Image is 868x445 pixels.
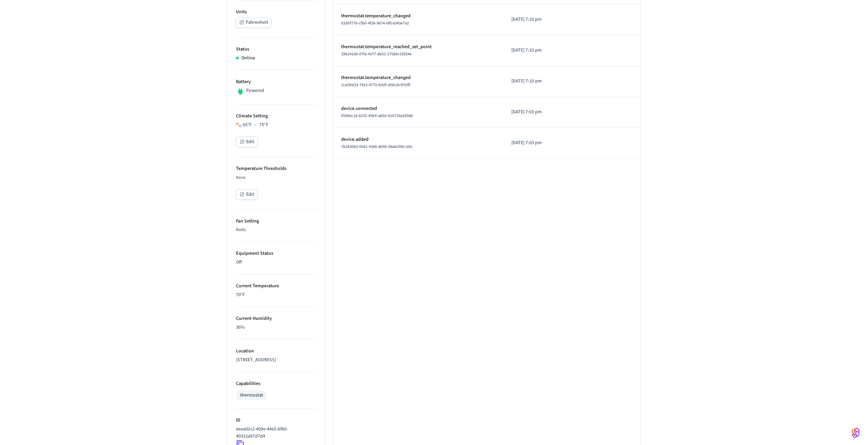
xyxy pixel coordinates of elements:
[511,47,570,54] p: [DATE] 7:10 pm
[236,380,317,387] p: Capabilities
[236,8,317,16] p: Units
[341,105,495,112] p: device.connected
[236,324,317,331] p: 36%
[236,137,258,147] button: Edit
[236,417,317,424] p: ID
[341,113,413,119] span: 0599ec18-8155-45b4-a85d-919733a3d048
[341,43,495,51] p: thermostat.temperature_reached_set_point
[511,78,570,85] p: [DATE] 7:10 pm
[236,165,317,172] p: Temperature Thresholds
[236,283,317,290] p: Current Temperature
[236,122,241,128] img: Heat Cool
[243,121,268,129] div: 65 °F 75 °F
[236,291,317,298] p: 70 °F
[341,13,495,20] p: thermostat.temperature_changed
[236,356,317,364] p: [STREET_ADDRESS]
[341,20,409,26] span: d2d5f776-cfb0-4f36-9674-6ffce343e7a2
[240,392,263,399] div: thermostat
[236,189,258,200] button: Edit
[511,109,570,116] p: [DATE] 7:03 pm
[236,315,317,322] p: Current Humidity
[236,259,317,266] p: Off
[236,250,317,257] p: Equipment Status
[341,82,410,88] span: 1ce2bb33-7422-4770-b0df-d06c8c9f33ff
[236,218,317,225] p: Fan Setting
[511,16,570,23] p: [DATE] 7:10 pm
[852,427,860,438] img: SeamLogoGradient.69752ec5.svg
[511,139,570,147] p: [DATE] 7:03 pm
[236,348,317,355] p: Location
[241,55,255,62] p: Online
[236,78,317,85] p: Battery
[236,113,317,120] p: Climate Setting
[236,175,245,180] span: None
[341,136,495,143] p: device.added
[236,226,317,233] p: Auto
[341,74,495,81] p: thermostat.temperature_changed
[341,51,412,57] span: 296241d8-07fa-4377-8b52-27589c53924e
[341,144,413,150] span: 7b263083-00d1-43e6-865b-d8a6209cc82c
[236,426,314,440] p: eeea02c2-409e-44e5-bf60-40312a97d7d4
[236,17,271,28] button: Fahrenheit
[246,87,264,94] p: Powered
[254,121,257,129] span: –
[236,46,317,53] p: Status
